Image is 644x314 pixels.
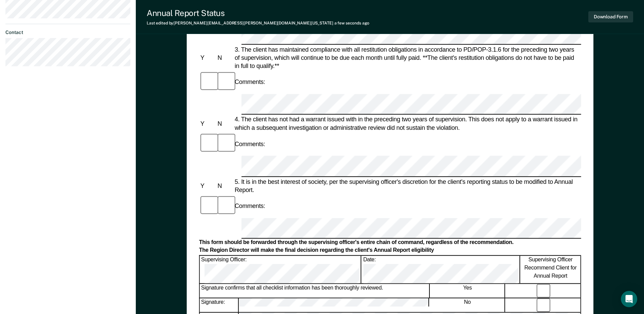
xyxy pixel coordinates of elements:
button: Download Form [588,11,633,22]
span: a few seconds ago [334,21,369,25]
dt: Contact [5,30,130,35]
div: Supervising Officer: [200,256,361,283]
div: N [216,181,233,190]
div: The Region Director will make the final decision regarding the client's Annual Report eligibility [199,247,581,254]
div: Y [199,54,216,62]
div: Signature: [200,298,238,312]
div: Last edited by [PERSON_NAME][EMAIL_ADDRESS][PERSON_NAME][DOMAIN_NAME][US_STATE] [147,21,369,25]
div: 5. It is in the best interest of society, per the supervising officer's discretion for the client... [233,177,581,194]
div: Signature confirms that all checklist information has been thoroughly reviewed. [200,284,429,298]
div: 4. The client has not had a warrant issued with in the preceding two years of supervision. This d... [233,116,581,132]
div: Comments: [233,202,266,210]
div: Comments: [233,78,266,86]
div: 3. The client has maintained compliance with all restitution obligations in accordance to PD/POP-... [233,45,581,70]
div: No [430,298,505,312]
div: N [216,54,233,62]
div: N [216,120,233,128]
div: Yes [430,284,505,298]
div: Date: [362,256,520,283]
div: Comments: [233,140,266,148]
div: This form should be forwarded through the supervising officer's entire chain of command, regardle... [199,239,581,246]
div: Open Intercom Messenger [621,291,637,307]
div: Y [199,181,216,190]
div: Y [199,120,216,128]
div: Supervising Officer Recommend Client for Annual Report [520,256,581,283]
div: Annual Report Status [147,8,369,18]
